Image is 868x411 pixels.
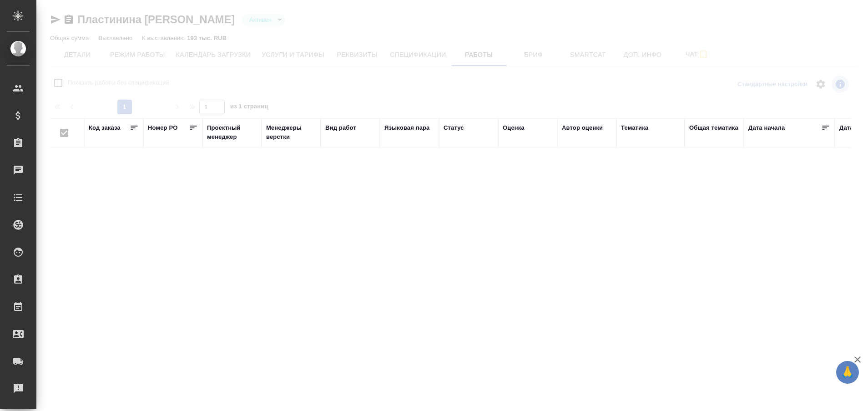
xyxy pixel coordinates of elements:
[689,123,738,132] div: Общая тематика
[266,123,316,142] div: Менеджеры верстки
[621,123,648,132] div: Тематика
[562,123,603,132] div: Автор оценки
[748,123,785,132] div: Дата начала
[836,361,859,384] button: 🙏
[384,123,430,132] div: Языковая пара
[503,123,525,132] div: Оценка
[840,363,855,382] span: 🙏
[444,123,464,132] div: Статус
[89,123,121,132] div: Код заказа
[148,123,177,132] div: Номер PO
[207,123,257,142] div: Проектный менеджер
[325,123,356,132] div: Вид работ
